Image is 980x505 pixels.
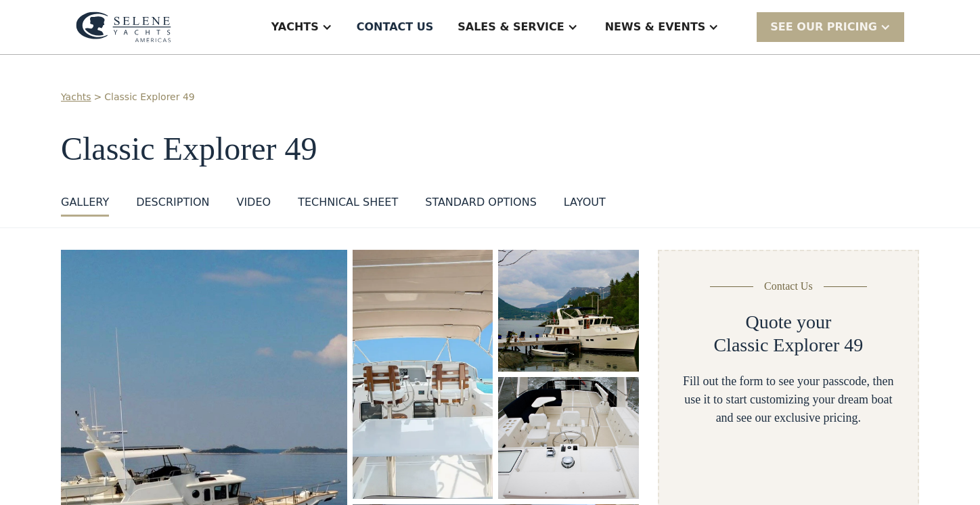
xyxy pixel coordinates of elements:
[745,311,831,334] h2: Quote your
[425,194,537,211] div: standard options
[770,19,877,35] div: SEE Our Pricing
[61,90,91,104] a: Yachts
[61,194,109,211] div: GALLERY
[498,377,638,499] img: 50 foot motor yacht
[425,194,537,217] a: standard options
[458,19,564,35] div: Sales & Service
[764,278,813,294] div: Contact Us
[681,372,896,427] div: Fill out the form to see your passcode, then use it to start customizing your dream boat and see ...
[357,19,434,35] div: Contact US
[298,194,398,217] a: Technical sheet
[298,194,398,211] div: Technical sheet
[136,194,209,211] div: DESCRIPTION
[498,250,638,372] img: 50 foot motor yacht
[236,194,271,211] div: VIDEO
[61,131,919,167] h1: Classic Explorer 49
[713,334,863,357] h2: Classic Explorer 49
[136,194,209,217] a: DESCRIPTION
[61,194,109,217] a: GALLERY
[76,12,171,43] img: logo
[564,194,606,217] a: layout
[564,194,606,211] div: layout
[94,90,102,104] div: >
[605,19,706,35] div: News & EVENTS
[498,377,638,499] a: open lightbox
[104,90,194,104] a: Classic Explorer 49
[271,19,319,35] div: Yachts
[757,12,904,41] div: SEE Our Pricing
[498,250,638,372] a: open lightbox
[353,250,493,499] a: open lightbox
[236,194,271,217] a: VIDEO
